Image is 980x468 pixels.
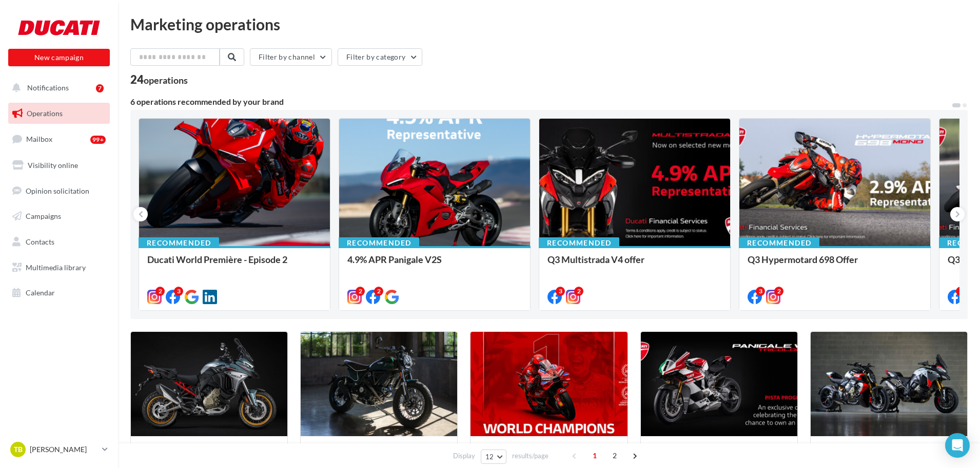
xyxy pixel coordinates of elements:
a: Campaigns [6,205,112,227]
a: Multimedia library [6,257,112,278]
div: 2 [356,287,365,296]
div: 3 [174,287,183,296]
span: results/page [512,451,548,461]
div: 3 [556,287,565,296]
div: 6 operations recommended by your brand [130,98,951,106]
div: operations [144,76,188,85]
div: 3 [956,287,965,296]
span: Display [453,451,475,461]
span: Opinion solicitation [26,186,89,195]
div: Recommended [339,237,419,249]
a: Calendar [6,282,112,304]
div: 3 [756,287,765,296]
div: Recommended [139,237,219,249]
span: Notifications [27,83,69,92]
div: 2 [574,287,583,296]
span: Contacts [26,237,54,246]
span: 1 [586,447,603,464]
div: Q3 Multistrada V4 offer [547,254,722,275]
div: 4.9% APR Panigale V2S [347,254,522,275]
button: Filter by category [338,48,422,66]
div: Open Intercom Messenger [945,433,970,458]
div: 2 [374,287,383,296]
div: 2 [774,287,783,296]
button: 12 [481,450,507,464]
button: New campaign [8,49,110,66]
span: Visibility online [28,161,78,170]
div: Ducati World Première - Episode 2 [147,254,322,275]
div: Recommended [739,237,819,249]
a: Opinion solicitation [6,180,112,202]
button: Notifications 7 [6,77,108,99]
span: Campaigns [26,212,61,220]
a: Mailbox99+ [6,128,112,150]
div: 99+ [90,136,106,144]
div: Marketing operations [130,16,968,32]
button: Filter by channel [250,48,332,66]
p: [PERSON_NAME] [30,444,98,455]
div: Recommended [539,237,619,249]
span: 12 [485,453,494,461]
div: 2 [155,287,165,296]
span: TB [14,444,23,455]
a: Operations [6,103,112,124]
div: 24 [130,74,188,85]
div: 7 [96,84,104,92]
a: Visibility online [6,155,112,176]
span: Multimedia library [26,263,86,272]
span: 2 [606,447,623,464]
div: Q3 Hypermotard 698 Offer [748,254,922,275]
span: Operations [27,109,63,118]
a: TB [PERSON_NAME] [8,440,110,459]
span: Calendar [26,288,55,297]
a: Contacts [6,231,112,253]
span: Mailbox [26,135,52,143]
